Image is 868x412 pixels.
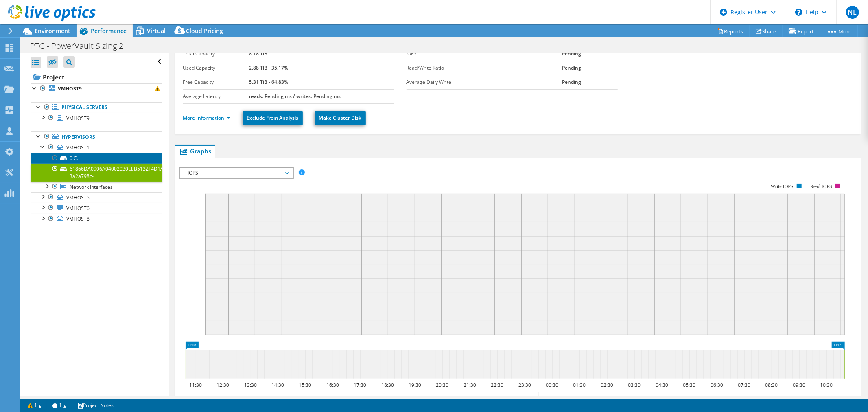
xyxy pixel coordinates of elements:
[58,85,82,92] b: VMHOST9
[271,381,284,388] text: 14:30
[183,78,249,86] label: Free Capacity
[66,215,90,222] span: VMHOST8
[189,381,202,388] text: 11:30
[315,111,366,125] a: Make Cluster Disk
[711,381,723,388] text: 06:30
[31,131,162,142] a: Hypervisors
[491,381,503,388] text: 22:30
[35,27,70,35] span: Environment
[31,203,162,213] a: VMHOST6
[518,381,531,388] text: 23:30
[436,381,448,388] text: 20:30
[91,27,127,35] span: Performance
[31,70,162,83] a: Project
[31,113,162,123] a: VMHOST9
[72,400,119,410] a: Project Notes
[464,381,476,388] text: 21:30
[66,115,90,122] span: VMHOST9
[31,83,162,94] a: VMHOST9
[683,381,695,388] text: 05:30
[183,92,249,101] label: Average Latency
[546,381,558,388] text: 00:30
[765,381,778,388] text: 08:30
[562,64,581,71] b: Pending
[31,153,162,164] a: 0 C:
[147,27,166,35] span: Virtual
[562,79,581,85] b: Pending
[354,381,366,388] text: 17:30
[783,25,820,37] a: Export
[407,50,562,58] label: IOPS
[407,78,562,86] label: Average Daily Write
[326,381,339,388] text: 16:30
[299,381,311,388] text: 15:30
[795,9,802,16] svg: \n
[26,42,136,50] h1: PTG - PowerVault Sizing 2
[601,381,613,388] text: 02:30
[573,381,586,388] text: 01:30
[249,64,289,71] b: 2.88 TiB - 35.17%
[656,381,668,388] text: 04:30
[47,400,72,410] a: 1
[31,182,162,192] a: Network Interfaces
[846,6,859,19] span: NL
[31,142,162,153] a: VMHOST1
[738,381,750,388] text: 07:30
[66,144,90,151] span: VMHOST1
[186,27,223,35] span: Cloud Pricing
[249,79,289,85] b: 5.31 TiB - 64.83%
[381,381,394,388] text: 18:30
[179,147,211,155] span: Graphs
[750,25,783,37] a: Share
[31,102,162,113] a: Physical Servers
[711,25,750,37] a: Reports
[249,50,268,57] b: 8.18 TiB
[31,214,162,224] a: VMHOST8
[820,381,833,388] text: 10:30
[628,381,641,388] text: 03:30
[183,50,249,58] label: Total Capacity
[183,64,249,72] label: Used Capacity
[244,381,257,388] text: 13:30
[771,184,794,189] text: Write IOPS
[249,93,341,100] b: reads: Pending ms / writes: Pending ms
[409,381,421,388] text: 19:30
[66,194,90,201] span: VMHOST5
[810,184,832,189] text: Read IOPS
[31,192,162,203] a: VMHOST5
[562,50,581,57] b: Pending
[243,111,303,125] a: Exclude From Analysis
[793,381,805,388] text: 09:30
[407,64,562,72] label: Read/Write Ratio
[216,381,229,388] text: 12:30
[183,114,231,121] a: More Information
[820,25,858,37] a: More
[184,168,289,178] span: IOPS
[22,400,47,410] a: 1
[31,164,162,182] a: 61866DA0906A04002030EEB5132F4D1A-3a2a798c-
[66,205,90,212] span: VMHOST6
